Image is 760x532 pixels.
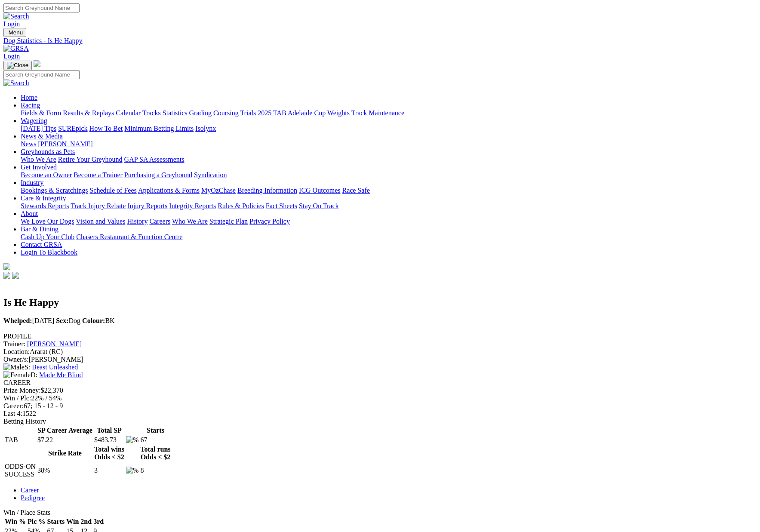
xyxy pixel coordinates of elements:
[21,486,39,494] a: Career
[94,426,125,435] th: Total SP
[4,462,36,479] td: ODDS-ON SUCCESS
[3,348,757,356] div: Ararat (RC)
[94,436,125,444] td: $483.73
[37,462,93,479] td: 38%
[21,171,757,179] div: Get Involved
[21,179,43,186] a: Industry
[237,187,297,194] a: Breeding Information
[21,140,36,148] a: News
[3,371,31,379] img: Female
[27,517,46,526] th: Plc %
[3,12,29,20] img: Search
[21,156,757,163] div: Greyhounds as Pets
[76,233,182,240] a: Chasers Restaurant & Function Centre
[342,187,369,194] a: Race Safe
[3,317,54,324] span: [DATE]
[249,218,290,225] a: Privacy Policy
[127,218,148,225] a: History
[63,109,114,117] a: Results & Replays
[3,28,26,37] button: Toggle navigation
[3,340,25,347] span: Trainer:
[3,410,757,418] div: 1522
[56,317,68,324] b: Sex:
[89,125,123,132] a: How To Bet
[127,202,167,209] a: Injury Reports
[3,387,757,394] div: $22,370
[32,363,78,371] a: Beast Unleashed
[66,517,79,526] th: Win
[3,387,41,394] span: Prize Money:
[21,125,56,132] a: [DATE] Tips
[3,61,32,70] button: Toggle navigation
[58,156,123,163] a: Retire Your Greyhound
[266,202,297,209] a: Fact Sheets
[94,462,125,479] td: 3
[21,94,37,101] a: Home
[140,426,171,435] th: Starts
[21,140,757,148] div: News & Media
[21,210,38,217] a: About
[3,418,757,425] div: Betting History
[58,125,87,132] a: SUREpick
[74,171,123,178] a: Become a Trainer
[218,202,264,209] a: Rules & Policies
[21,109,757,117] div: Racing
[3,272,10,279] img: facebook.svg
[149,218,170,225] a: Careers
[34,60,40,67] img: logo-grsa-white.png
[56,317,80,324] span: Dog
[37,426,93,435] th: SP Career Average
[38,140,92,148] a: [PERSON_NAME]
[46,517,65,526] th: Starts
[140,436,171,444] td: 67
[299,187,340,194] a: ICG Outcomes
[3,410,22,417] span: Last 4:
[21,233,74,240] a: Cash Up Your Club
[209,218,248,225] a: Strategic Plan
[21,241,62,248] a: Contact GRSA
[124,125,194,132] a: Minimum Betting Limits
[3,356,757,363] div: [PERSON_NAME]
[140,462,171,479] td: 8
[21,202,757,210] div: Care & Integrity
[89,187,136,194] a: Schedule of Fees
[21,117,47,124] a: Wagering
[21,187,88,194] a: Bookings & Scratchings
[82,317,115,324] span: BK
[21,163,57,171] a: Get Involved
[124,171,192,178] a: Purchasing a Greyhound
[94,445,125,461] th: Total wins Odds < $2
[21,225,58,233] a: Bar & Dining
[3,509,757,517] div: Win / Place Stats
[3,37,757,45] a: Dog Statistics - Is He Happy
[4,436,36,444] td: TAB
[93,517,104,526] th: 3rd
[21,171,72,178] a: Become an Owner
[163,109,188,117] a: Statistics
[3,348,30,355] span: Location:
[327,109,350,117] a: Weights
[351,109,404,117] a: Track Maintenance
[201,187,236,194] a: MyOzChase
[126,467,138,474] img: %
[21,109,61,117] a: Fields & Form
[140,445,171,461] th: Total runs Odds < $2
[3,371,37,378] span: D:
[3,332,757,340] div: PROFILE
[3,297,757,308] h2: Is He Happy
[27,340,82,347] a: [PERSON_NAME]
[195,125,216,132] a: Isolynx
[194,171,227,178] a: Syndication
[4,517,26,526] th: Win %
[3,79,29,87] img: Search
[21,249,77,256] a: Login To Blackbook
[21,233,757,241] div: Bar & Dining
[116,109,141,117] a: Calendar
[3,263,10,270] img: logo-grsa-white.png
[39,371,83,378] a: Made Me Blind
[138,187,200,194] a: Applications & Forms
[82,317,105,324] b: Colour:
[21,218,74,225] a: We Love Our Dogs
[213,109,239,117] a: Coursing
[7,62,28,69] img: Close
